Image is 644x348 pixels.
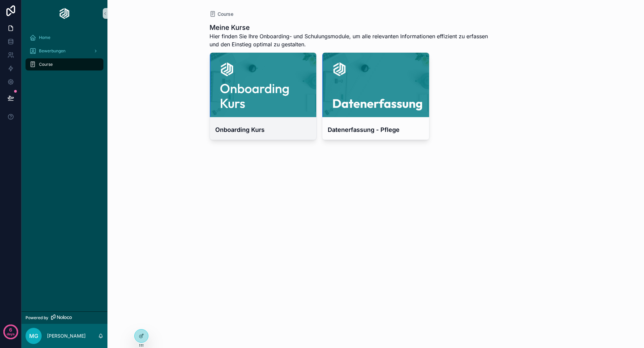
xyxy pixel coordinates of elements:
[210,53,317,117] div: courseVersion_cmcd18j9l0pe1hrefecvs9ndh_Q291cnNlOmNscThlMDRiODFxeGJlejAxd2tmbjRjemw=.png
[39,35,50,40] span: Home
[59,8,70,19] img: App logo
[218,11,233,17] span: Course
[328,125,424,134] h4: Datenerfassung - Pflege
[322,53,429,117] div: courseVersion_cmcalolwk00onod1ydtpu41d8_Q291cnNlOmNsdHI4aW51OTAwY2ZjcTAxMXFzYzlxMDI=_400.png
[26,58,103,70] a: Course
[21,311,107,324] a: Powered by
[26,32,103,44] a: Home
[210,23,492,32] h1: Meine Kurse
[21,27,107,79] div: scrollable content
[322,52,429,140] a: Datenerfassung - Pflege
[215,125,311,134] h4: Onboarding Kurs
[9,327,12,333] p: 6
[210,32,492,48] span: Hier finden Sie Ihre Onboarding- und Schulungsmodule, um alle relevanten Informationen effizient ...
[47,333,86,339] p: [PERSON_NAME]
[26,315,48,320] span: Powered by
[39,48,65,54] span: Bewerbungen
[29,332,38,340] span: MG
[210,52,317,140] a: Onboarding Kurs
[39,62,53,67] span: Course
[26,45,103,57] a: Bewerbungen
[7,329,15,339] p: days
[210,11,233,17] a: Course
